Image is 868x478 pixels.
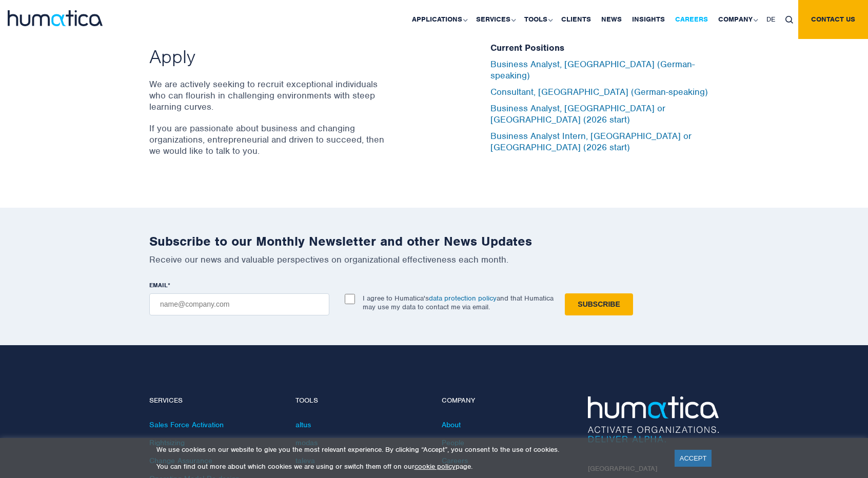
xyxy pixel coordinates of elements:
img: Humatica [588,396,719,443]
a: Business Analyst Intern, [GEOGRAPHIC_DATA] or [GEOGRAPHIC_DATA] (2026 start) [490,130,692,153]
p: Receive our news and valuable perspectives on organizational effectiveness each month. [149,254,719,265]
a: Business Analyst, [GEOGRAPHIC_DATA] or [GEOGRAPHIC_DATA] (2026 start) [490,103,665,125]
h2: Subscribe to our Monthly Newsletter and other News Updates [149,233,719,249]
a: cookie policy [415,462,456,471]
img: logo [8,10,103,26]
span: EMAIL [149,281,168,289]
p: If you are passionate about business and changing organizations, entrepreneurial and driven to su... [149,123,388,156]
span: DE [766,15,775,24]
input: I agree to Humatica'sdata protection policyand that Humatica may use my data to contact me via em... [345,294,355,304]
p: You can find out more about which cookies we are using or switch them off on our page. [156,462,662,471]
input: name@company.com [149,293,329,315]
a: data protection policy [429,294,497,303]
p: I agree to Humatica's and that Humatica may use my data to contact me via email. [363,294,554,311]
h4: Services [149,396,280,405]
a: ACCEPT [675,450,712,467]
a: altus [295,420,311,429]
p: We use cookies on our website to give you the most relevant experience. By clicking “Accept”, you... [156,445,662,454]
h2: Apply [149,45,388,68]
a: Sales Force Activation [149,420,224,429]
a: Consultant, [GEOGRAPHIC_DATA] (German-speaking) [490,86,708,97]
a: About [442,420,461,429]
img: search_icon [785,16,793,24]
h5: Current Positions [490,43,719,54]
a: Business Analyst, [GEOGRAPHIC_DATA] (German-speaking) [490,58,695,81]
input: Subscribe [565,293,633,315]
h4: Company [442,396,573,405]
h4: Tools [295,396,426,405]
p: We are actively seeking to recruit exceptional individuals who can flourish in challenging enviro... [149,78,388,112]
